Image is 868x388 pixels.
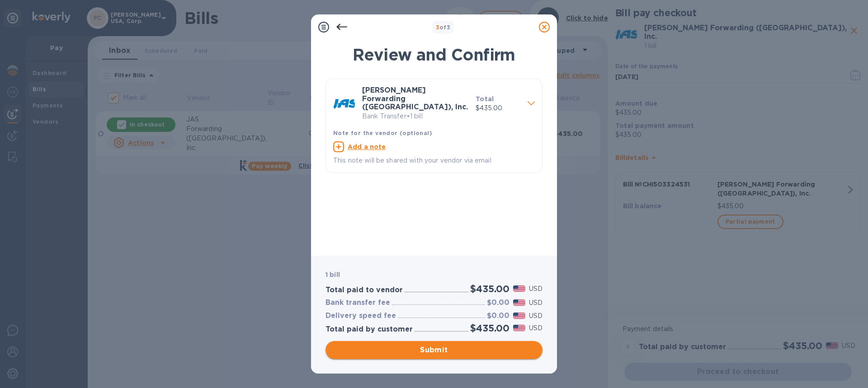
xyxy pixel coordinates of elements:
u: Add a note [348,143,386,150]
p: USD [529,311,542,321]
img: USD [513,325,525,331]
span: 3 [436,24,439,31]
img: USD [513,285,525,292]
p: USD [529,284,542,294]
img: USD [513,299,525,306]
h3: $0.00 [487,299,509,307]
b: [PERSON_NAME] Forwarding ([GEOGRAPHIC_DATA]), Inc. [362,86,468,111]
b: 1 bill [325,271,340,278]
h3: Total paid by customer [325,325,413,334]
p: USD [529,323,542,333]
p: Bank Transfer • 1 bill [362,112,468,121]
img: USD [513,313,525,319]
span: Submit [333,345,535,355]
b: Note for the vendor (optional) [333,130,432,136]
p: USD [529,298,542,308]
h1: Review and Confirm [325,45,542,64]
h3: Total paid to vendor [325,286,403,295]
h2: $435.00 [470,323,509,334]
h3: Delivery speed fee [325,312,396,320]
h2: $435.00 [470,283,509,295]
p: $435.00 [476,103,520,113]
b: of 3 [436,24,451,31]
b: Total [476,95,494,103]
h3: Bank transfer fee [325,299,390,307]
button: Submit [325,341,542,359]
h3: $0.00 [487,312,509,320]
p: This note will be shared with your vendor via email [333,156,535,165]
div: [PERSON_NAME] Forwarding ([GEOGRAPHIC_DATA]), Inc.Bank Transfer•1 billTotal$435.00Note for the ve... [333,86,535,165]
